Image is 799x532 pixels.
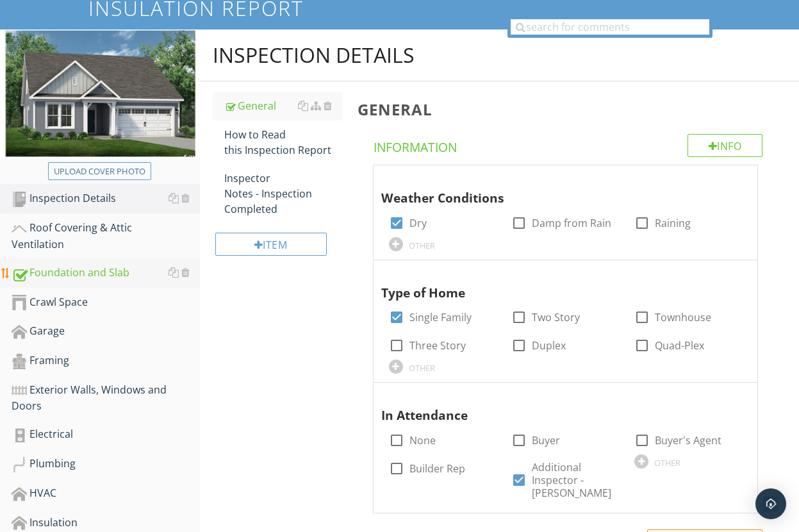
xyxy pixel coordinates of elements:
[532,461,619,499] label: Additional Inspector - [PERSON_NAME]
[381,388,732,425] div: In Attendance
[688,134,763,157] div: Info
[409,339,466,352] label: Three Story
[224,98,342,113] div: General
[12,294,200,311] div: Crawl Space
[409,311,472,324] label: Single Family
[409,240,435,251] div: OTHER
[374,134,762,156] h4: Information
[532,311,580,324] label: Two Story
[12,323,200,340] div: Garage
[755,488,786,519] div: Open Intercom Messenger
[358,101,778,118] h3: General
[654,458,680,468] div: OTHER
[409,462,465,475] label: Builder Rep
[655,339,704,352] label: Quad-Plex
[532,217,611,229] label: Damp from Rain
[12,353,200,369] div: Framing
[224,127,342,158] div: How to Read this Inspection Report
[12,456,200,472] div: Plumbing
[532,434,560,447] label: Buyer
[12,220,200,252] div: Roof Covering & Attic Ventilation
[54,165,145,178] div: Upload cover photo
[12,485,200,502] div: HVAC
[409,363,435,373] div: OTHER
[215,233,327,256] div: Item
[381,265,732,303] div: Type of Home
[12,190,200,207] div: Inspection Details
[12,426,200,443] div: Electrical
[12,515,200,531] div: Insulation
[224,170,342,217] div: Inspector Notes - Inspection Completed
[511,19,709,35] input: search for comments
[409,434,436,447] label: None
[655,434,721,447] label: Buyer's Agent
[409,217,427,229] label: Dry
[532,339,566,352] label: Duplex
[48,162,151,180] button: Upload cover photo
[655,217,691,229] label: Raining
[12,265,200,281] div: Foundation and Slab
[381,170,732,208] div: Weather Conditions
[213,42,415,68] div: Inspection Details
[12,382,200,414] div: Exterior Walls, Windows and Doors
[655,311,711,324] label: Townhouse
